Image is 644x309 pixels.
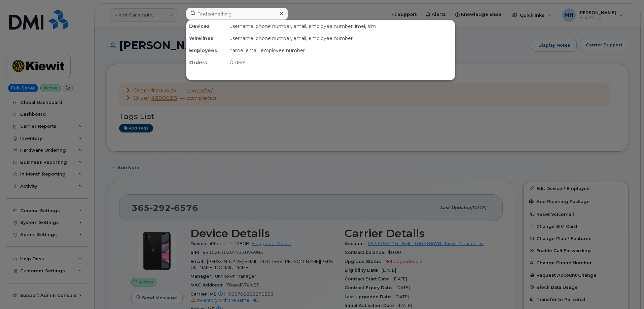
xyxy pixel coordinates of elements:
div: username, phone number, email, employee number, imei, sim [227,20,455,32]
iframe: Messenger Launcher [615,280,639,304]
div: Wirelines [186,32,227,44]
div: Orders [186,56,227,69]
div: Employees [186,44,227,56]
div: username, phone number, email, employee number [227,32,455,44]
div: Devices [186,20,227,32]
div: name, email, employee number [227,44,455,56]
div: Orders [227,56,455,69]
